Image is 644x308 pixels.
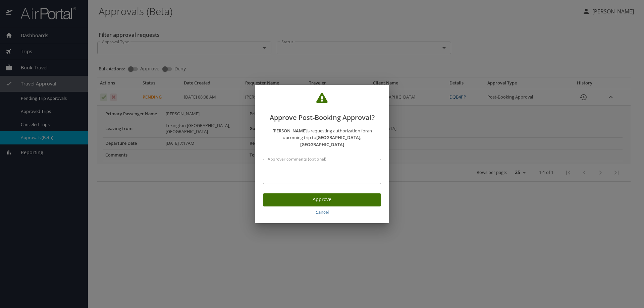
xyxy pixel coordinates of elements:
p: is requesting authorization for an upcoming trip to [263,127,381,148]
button: Approve [263,193,381,206]
button: Cancel [263,206,381,218]
span: Cancel [266,208,378,216]
strong: [PERSON_NAME] [272,128,307,134]
span: Approve [268,195,376,204]
strong: [GEOGRAPHIC_DATA], [GEOGRAPHIC_DATA] [300,134,362,147]
h2: Approve Post-Booking Approval? [263,93,381,123]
